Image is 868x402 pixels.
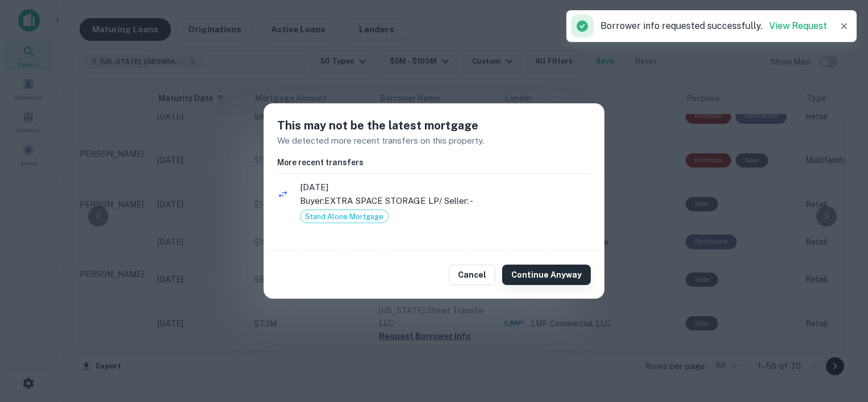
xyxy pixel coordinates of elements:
button: Continue Anyway [502,265,591,285]
h6: More recent transfers [277,156,591,169]
div: Stand Alone Mortgage [300,210,389,223]
span: [DATE] [300,181,591,194]
button: Cancel [449,265,495,285]
span: Stand Alone Mortgage [301,211,388,223]
iframe: Chat Widget [811,311,868,366]
p: We detected more recent transfers on this property. [277,134,591,148]
p: Buyer: EXTRA SPACE STORAGE LP / Seller: - [300,194,591,208]
p: Borrower info requested successfully. [600,19,827,33]
a: View Request [769,20,827,31]
h5: This may not be the latest mortgage [277,117,591,134]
